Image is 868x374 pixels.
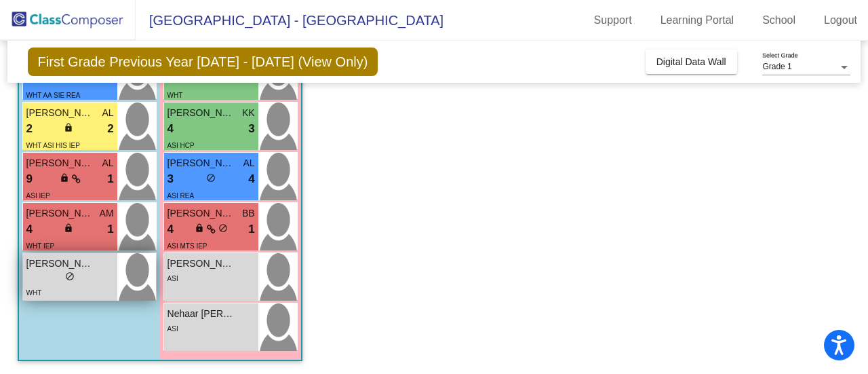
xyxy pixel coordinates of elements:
[26,257,94,271] span: [PERSON_NAME]
[218,223,228,233] span: do_not_disturb_alt
[26,221,33,238] span: 4
[167,221,174,238] span: 4
[167,307,235,321] span: Nehaar [PERSON_NAME]
[100,206,114,221] span: AM
[167,206,235,221] span: [PERSON_NAME]
[583,10,643,31] a: Support
[242,106,255,120] span: KK
[762,62,791,71] span: Grade 1
[26,242,54,250] span: WHT IEP
[102,156,113,170] span: AL
[167,170,174,188] span: 3
[167,257,235,271] span: [PERSON_NAME]
[64,223,73,233] span: lock
[650,10,745,31] a: Learning Portal
[248,221,254,238] span: 1
[102,106,113,120] span: AL
[243,156,254,170] span: AL
[167,325,178,333] span: ASI
[167,142,195,149] span: ASI HCP
[26,120,33,138] span: 2
[242,206,255,221] span: BB
[167,275,178,282] span: ASI
[26,170,33,188] span: 9
[65,272,75,281] span: do_not_disturb_alt
[28,48,378,76] span: First Grade Previous Year [DATE] - [DATE] (View Only)
[26,106,94,120] span: [PERSON_NAME]
[195,223,204,233] span: lock
[107,120,113,138] span: 2
[26,206,94,221] span: [PERSON_NAME]
[206,173,216,183] span: do_not_disturb_alt
[751,10,806,31] a: School
[646,50,737,74] button: Digital Data Wall
[107,170,113,188] span: 1
[60,173,69,183] span: lock
[656,56,726,67] span: Digital Data Wall
[26,142,80,149] span: WHT ASI HIS IEP
[167,120,174,138] span: 4
[167,242,208,250] span: ASI MTS IEP
[26,156,94,170] span: [PERSON_NAME]
[26,92,81,99] span: WHT AA SIE REA
[136,10,443,31] span: [GEOGRAPHIC_DATA] - [GEOGRAPHIC_DATA]
[107,221,113,238] span: 1
[167,156,235,170] span: [PERSON_NAME]
[26,192,50,200] span: ASI IEP
[26,289,42,297] span: WHT
[248,170,254,188] span: 4
[167,106,235,120] span: [PERSON_NAME]
[64,123,73,132] span: lock
[167,92,183,99] span: WHT
[167,192,194,200] span: ASI REA
[813,10,868,31] a: Logout
[248,120,254,138] span: 3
